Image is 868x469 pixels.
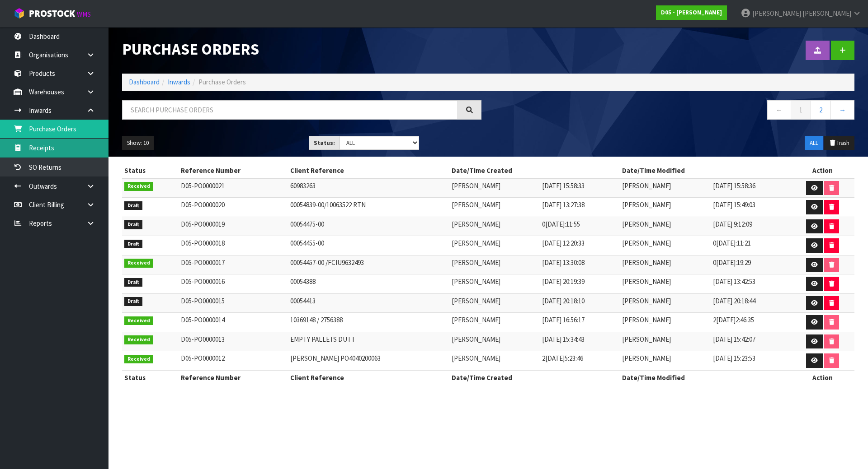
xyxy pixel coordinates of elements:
th: Date/Time Created [449,370,620,385]
span: [DATE] 20:19:39 [542,277,585,286]
th: Status [122,163,179,178]
button: ALL [805,136,823,150]
td: D05-PO0000012 [179,351,288,371]
span: Purchase Orders [198,78,246,86]
td: D05-PO0000017 [179,255,288,274]
span: [PERSON_NAME] [622,181,671,190]
span: Draft [124,201,142,210]
span: [PERSON_NAME] [452,220,500,228]
span: 2[DATE]2:46:35 [713,316,754,324]
td: D05-PO0000021 [179,178,288,198]
span: [PERSON_NAME] [452,316,500,324]
th: Client Reference [288,370,449,385]
span: [DATE] 15:42:07 [713,335,755,344]
td: 00054457-00 /FCIU9632493 [288,255,449,274]
td: D05-PO0000014 [179,313,288,332]
td: 00054475-00 [288,217,449,236]
span: [PERSON_NAME] [622,316,671,324]
span: 0[DATE]:11:55 [542,220,580,228]
span: 2[DATE]5:23:46 [542,354,583,362]
td: D05-PO0000015 [179,293,288,313]
span: 0[DATE]:11:21 [713,239,751,247]
span: [PERSON_NAME] [452,297,500,305]
span: Received [124,316,153,325]
td: D05-PO0000020 [179,198,288,217]
td: EMPTY PALLETS DUTT [288,332,449,351]
th: Client Reference [288,163,449,178]
a: Inwards [168,78,190,86]
td: D05-PO0000013 [179,332,288,351]
span: [DATE] 15:34:43 [542,335,585,344]
a: ← [767,100,791,120]
span: [PERSON_NAME] [622,239,671,247]
span: [DATE] 13:30:08 [542,258,585,267]
button: Show: 10 [122,136,154,150]
span: [PERSON_NAME] [452,181,500,190]
td: D05-PO0000018 [179,236,288,255]
span: [PERSON_NAME] [802,9,851,18]
span: [DATE] 20:18:44 [713,297,755,305]
td: 10369148 / 2756388 [288,313,449,332]
span: [DATE] 15:49:03 [713,200,755,209]
th: Reference Number [179,163,288,178]
span: [PERSON_NAME] [752,9,801,18]
th: Action [791,370,854,385]
span: [DATE] 13:27:38 [542,200,585,209]
input: Search purchase orders [122,100,458,120]
span: [PERSON_NAME] [452,277,500,286]
a: Dashboard [129,78,160,86]
span: Received [124,259,153,268]
nav: Page navigation [495,100,854,122]
span: [PERSON_NAME] [622,297,671,305]
td: 00054388 [288,274,449,294]
span: [PERSON_NAME] [452,258,500,267]
span: [DATE] 13:42:53 [713,277,755,286]
span: [DATE] 15:58:36 [713,181,755,190]
th: Date/Time Modified [620,163,791,178]
span: [DATE] 16:56:17 [542,316,585,324]
th: Reference Number [179,370,288,385]
span: [DATE] 15:23:53 [713,354,755,362]
span: [DATE] 15:58:33 [542,181,585,190]
td: D05-PO0000019 [179,217,288,236]
span: [DATE] 9:12:09 [713,220,752,228]
span: Draft [124,278,142,287]
span: Draft [124,220,142,229]
span: ProStock [29,8,75,19]
a: 1 [791,100,811,120]
span: [PERSON_NAME] [622,354,671,362]
button: Trash [824,136,854,150]
span: Received [124,355,153,364]
span: [PERSON_NAME] [452,354,500,362]
img: cube-alt.png [14,8,25,19]
span: [PERSON_NAME] [452,335,500,344]
span: [DATE] 12:20:33 [542,239,585,247]
h1: Purchase Orders [122,41,481,58]
td: [PERSON_NAME] PO4040200063 [288,351,449,371]
span: Received [124,335,153,344]
th: Date/Time Created [449,163,620,178]
span: Draft [124,297,142,306]
th: Date/Time Modified [620,370,791,385]
th: Action [791,163,854,178]
span: [DATE] 20:18:10 [542,297,585,305]
span: Draft [124,240,142,249]
td: D05-PO0000016 [179,274,288,294]
td: 00054413 [288,293,449,313]
span: [PERSON_NAME] [622,220,671,228]
span: [PERSON_NAME] [622,258,671,267]
span: [PERSON_NAME] [452,239,500,247]
span: 0[DATE]:19:29 [713,258,751,267]
span: [PERSON_NAME] [452,200,500,209]
td: 60983263 [288,178,449,198]
strong: D05 - [PERSON_NAME] [661,9,722,16]
a: → [830,100,854,120]
a: D05 - [PERSON_NAME] [656,5,727,20]
a: 2 [811,100,831,120]
span: Received [124,182,153,191]
span: [PERSON_NAME] [622,200,671,209]
td: 00054455-00 [288,236,449,255]
td: 00054839-00/10063522 RTN [288,198,449,217]
strong: Status: [314,139,335,147]
th: Status [122,370,179,385]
